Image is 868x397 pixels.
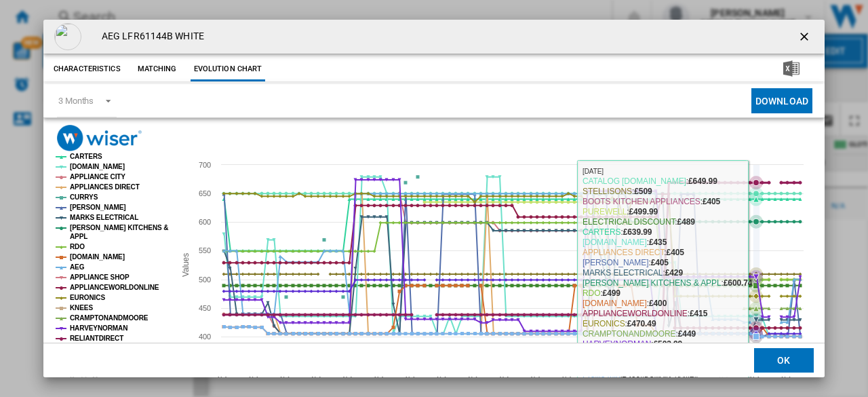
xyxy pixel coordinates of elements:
tspan: 550 [199,246,211,254]
tspan: APPLIANCES DIRECT [70,183,140,191]
tspan: Values [181,253,191,277]
tspan: EURONICS [70,294,105,301]
button: Download [751,88,812,113]
button: Evolution chart [191,57,266,81]
tspan: CARTERS [70,153,102,160]
tspan: [DOMAIN_NAME] [70,163,125,170]
tspan: APPLIANCE CITY [70,173,125,181]
tspan: APPL [70,233,87,240]
ng-md-icon: getI18NText('BUTTONS.CLOSE_DIALOG') [797,30,814,46]
tspan: 700 [199,161,211,169]
tspan: 600 [199,218,211,226]
tspan: KNEES [70,304,93,311]
img: empty.gif [54,23,81,50]
tspan: [PERSON_NAME] KITCHENS & [70,224,168,231]
tspan: APPLIANCE SHOP [70,273,130,281]
tspan: 400 [199,333,211,341]
button: Download in Excel [762,57,821,81]
button: Matching [127,57,187,81]
tspan: MARKS ELECTRICAL [70,214,138,221]
tspan: CRAMPTONANDMOORE [70,314,149,322]
tspan: [PERSON_NAME] [70,204,126,211]
tspan: RELIANTDIRECT [70,335,123,342]
tspan: 500 [199,276,211,284]
img: logo_wiser_300x94.png [57,125,142,151]
md-dialog: Product popup [43,20,825,377]
tspan: HARVEYNORMAN [70,324,127,332]
div: 3 Months [58,96,94,106]
tspan: RDO [70,243,85,250]
tspan: 450 [199,304,211,312]
tspan: 650 [199,189,211,197]
tspan: APPLIANCEWORLDONLINE [70,284,159,291]
tspan: CURRYS [70,193,98,201]
h4: AEG LFR61144B WHITE [95,30,204,43]
img: excel-24x24.png [783,60,800,77]
button: getI18NText('BUTTONS.CLOSE_DIALOG') [792,23,819,50]
button: OK [754,348,814,373]
tspan: AEG [70,263,85,271]
tspan: [DOMAIN_NAME] [70,253,125,261]
button: Characteristics [50,57,124,81]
